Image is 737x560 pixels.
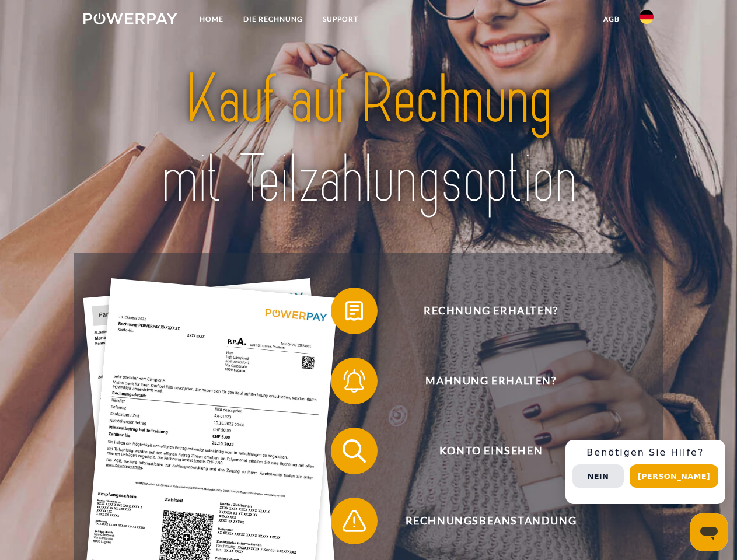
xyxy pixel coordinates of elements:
a: agb [593,9,630,30]
button: Konto einsehen [331,428,634,474]
span: Rechnungsbeanstandung [348,498,634,544]
img: qb_warning.svg [340,506,369,535]
img: de [640,10,654,24]
h3: Benötigen Sie Hilfe? [572,447,718,459]
a: SUPPORT [313,9,368,30]
span: Rechnung erhalten? [348,288,634,334]
img: logo-powerpay-white.svg [83,13,177,24]
a: DIE RECHNUNG [233,9,313,30]
img: qb_search.svg [340,436,369,466]
button: Mahnung erhalten? [331,358,634,404]
img: qb_bell.svg [340,366,369,395]
iframe: Schaltfläche zum Öffnen des Messaging-Fensters [690,513,728,551]
button: Rechnung erhalten? [331,288,634,334]
div: Schnellhilfe [565,440,725,504]
span: Konto einsehen [348,428,634,474]
span: Mahnung erhalten? [348,358,634,404]
img: qb_bill.svg [340,296,369,325]
button: Nein [572,464,624,488]
img: title-powerpay_de.svg [111,56,626,223]
button: [PERSON_NAME] [630,464,718,488]
button: Rechnungsbeanstandung [331,498,634,544]
a: Home [190,9,233,30]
